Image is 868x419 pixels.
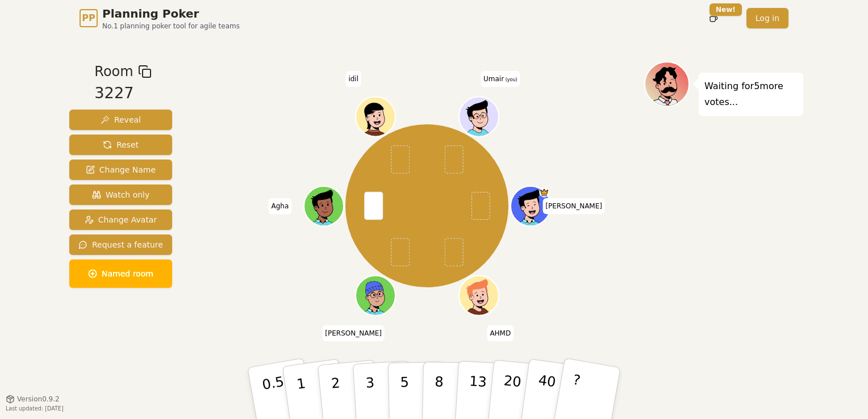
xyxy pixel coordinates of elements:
[101,114,141,125] span: Reveal
[85,214,157,225] span: Change Avatar
[69,185,172,205] button: Watch only
[460,98,498,135] button: Click to change your avatar
[322,325,385,341] span: Click to change your name
[69,234,172,255] button: Request a feature
[69,110,172,130] button: Reveal
[69,160,172,180] button: Change Name
[80,6,240,31] a: PPPlanning PokerNo.1 planning poker tool for agile teams
[69,259,172,288] button: Named room
[504,77,518,82] span: (you)
[92,189,150,200] span: Watch only
[539,187,549,198] span: Jessica is the host
[102,22,240,31] span: No.1 planning poker tool for agile teams
[710,3,742,16] div: New!
[86,164,156,175] span: Change Name
[103,139,139,150] span: Reset
[542,198,605,214] span: Click to change your name
[94,61,133,82] span: Room
[345,71,361,87] span: Click to change your name
[94,82,151,105] div: 3227
[69,135,172,155] button: Reset
[82,11,95,25] span: PP
[88,268,153,279] span: Named room
[69,209,172,230] button: Change Avatar
[102,6,240,22] span: Planning Poker
[487,325,514,341] span: Click to change your name
[746,8,788,28] a: Log in
[6,395,60,404] button: Version0.9.2
[703,8,724,28] button: New!
[17,395,60,404] span: Version 0.9.2
[78,239,163,250] span: Request a feature
[268,198,291,214] span: Click to change your name
[481,71,520,87] span: Click to change your name
[704,78,798,110] p: Waiting for 5 more votes...
[6,405,64,412] span: Last updated: [DATE]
